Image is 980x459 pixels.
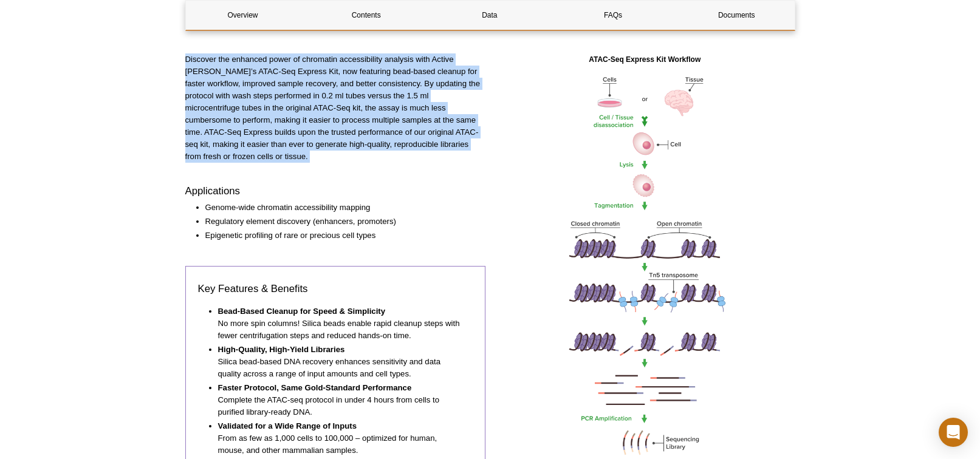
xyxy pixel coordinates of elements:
li: Complete the ATAC-seq protocol in under 4 hours from cells to purified library-ready DNA. [218,382,461,418]
div: Open Intercom Messenger [939,418,968,447]
li: Epigenetic profiling of rare or precious cell types [205,229,474,242]
a: Contents [309,1,423,30]
strong: Validated for a Wide Range of Inputs [218,421,357,430]
p: Discover the enhanced power of chromatin accessibility analysis with Active [PERSON_NAME]’s ATAC-... [185,53,486,163]
strong: ATAC-Seq Express Kit Workflow [589,55,701,64]
li: Regulatory element discovery (enhancers, promoters) [205,216,474,228]
h3: Applications [185,184,486,199]
strong: High-Quality, High-Yield Libraries [218,345,345,354]
a: Documents [679,1,793,30]
li: Genome-wide chromatin accessibility mapping [205,202,474,214]
a: FAQs [556,1,670,30]
strong: Bead-Based Cleanup for Speed & Simplicity [218,307,386,316]
li: From as few as 1,000 cells to 100,000 – optimized for human, mouse, and other mammalian samples. [218,420,461,457]
li: Silica bead-based DNA recovery enhances sensitivity and data quality across a range of input amou... [218,344,461,380]
a: Overview [186,1,300,30]
li: No more spin columns! Silica beads enable rapid cleanup steps with fewer centrifugation steps and... [218,305,461,342]
h3: Key Features & Benefits [198,282,473,296]
strong: Faster Protocol, Same Gold-Standard Performance [218,383,412,392]
a: Data [433,1,547,30]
